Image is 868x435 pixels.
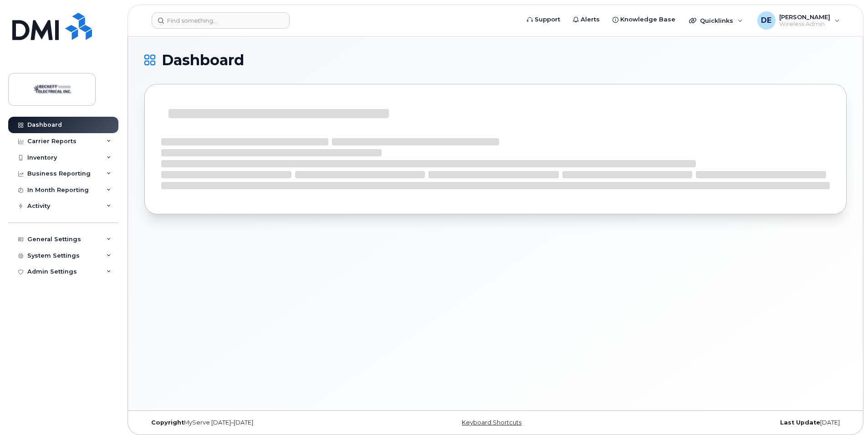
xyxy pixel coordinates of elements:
div: MyServe [DATE]–[DATE] [144,419,378,426]
div: [DATE] [613,419,847,426]
a: Keyboard Shortcuts [462,419,521,426]
span: Dashboard [162,53,244,67]
strong: Last Update [780,419,820,426]
strong: Copyright [151,419,184,426]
